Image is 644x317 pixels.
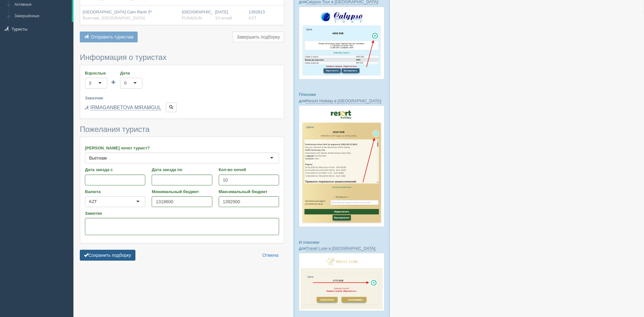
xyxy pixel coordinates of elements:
[249,10,265,14] span: 1392813
[182,16,202,20] span: FUN&SUN
[120,70,142,76] label: Дети
[83,16,145,20] span: Вьетнам, [GEOGRAPHIC_DATA]
[306,246,375,251] a: Travel Luxe в [GEOGRAPHIC_DATA]
[80,125,149,133] span: Пожелания туриста
[85,167,145,173] label: Дата заезда с
[85,95,279,101] label: Заказчик
[299,239,384,251] p: И плюсики для :
[219,167,279,173] label: Кол-во ночей
[80,53,284,61] h3: Информация о туристах
[215,16,232,20] span: 10 ночей
[215,9,244,21] div: [DATE]
[152,167,212,173] label: Дата заезда по
[89,80,91,86] div: 2
[258,250,283,261] a: Отмена
[219,175,279,185] input: 7-10 или 7,10,14
[306,98,381,104] a: Resort Holiday в [GEOGRAPHIC_DATA]
[85,145,279,151] label: [PERSON_NAME] хочет турист?
[299,105,384,227] img: resort-holiday-%D0%BF%D1%96%D0%B4%D0%B1%D1%96%D1%80%D0%BA%D0%B0-%D1%81%D1%80%D0%BC-%D0%B4%D0%BB%D...
[80,250,135,261] button: Сохранить подборку
[299,91,384,104] p: Плюсики для :
[182,9,210,21] div: [GEOGRAPHIC_DATA]
[85,70,107,76] label: Взрослые
[232,32,284,42] button: Завершить подборку
[89,198,97,205] div: KZT
[124,80,126,86] div: 0
[11,11,72,22] a: Завершённые
[219,189,279,195] label: Максимальный бюджет
[152,189,212,195] label: Минимальный бюджет
[80,32,138,42] button: Отправить туристам
[249,16,257,20] span: KZT
[83,10,152,14] span: [GEOGRAPHIC_DATA] Cam Ranh 5*
[89,155,107,161] div: Вьетнам
[85,189,145,195] label: Валюта
[299,253,384,311] img: travel-luxe-%D0%BF%D0%BE%D0%B4%D0%B1%D0%BE%D1%80%D0%BA%D0%B0-%D1%81%D1%80%D0%BC-%D0%B4%D0%BB%D1%8...
[91,34,133,40] span: Отправить туристам
[299,7,384,80] img: calypso-tour-proposal-crm-for-travel-agency.jpg
[90,105,161,111] a: IRMAGANBETOVA MIRAMGUL
[85,210,279,216] label: Заметки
